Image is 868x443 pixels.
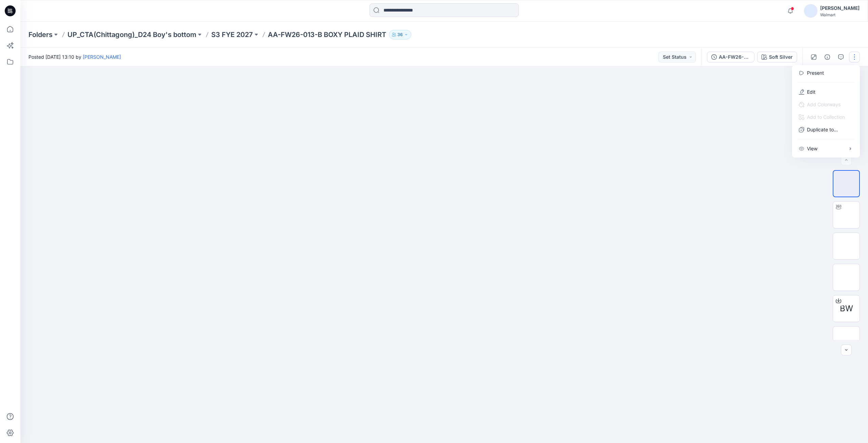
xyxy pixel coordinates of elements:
[807,69,824,76] a: Present
[840,302,853,315] span: BW
[807,126,838,133] p: Duplicate to...
[389,30,411,39] button: 36
[397,31,403,38] p: 36
[707,52,754,62] button: AA-FW26-013-B BOXY PLAID SHIRT
[28,53,121,60] span: Posted [DATE] 13:10 by
[28,30,53,39] a: Folders
[757,52,797,62] button: Soft Silver
[719,53,750,61] div: AA-FW26-013-B BOXY PLAID SHIRT
[211,30,253,39] a: S3 FYE 2027
[769,53,793,61] div: Soft Silver
[804,4,817,18] img: avatar
[807,145,817,152] p: View
[820,12,860,17] div: Walmart
[807,88,815,95] a: Edit
[67,30,196,39] a: UP_CTA(Chittagong)_D24 Boy's bottom
[268,30,386,39] p: AA-FW26-013-B BOXY PLAID SHIRT
[820,4,860,12] div: [PERSON_NAME]
[83,54,121,60] a: [PERSON_NAME]
[822,52,833,62] button: Details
